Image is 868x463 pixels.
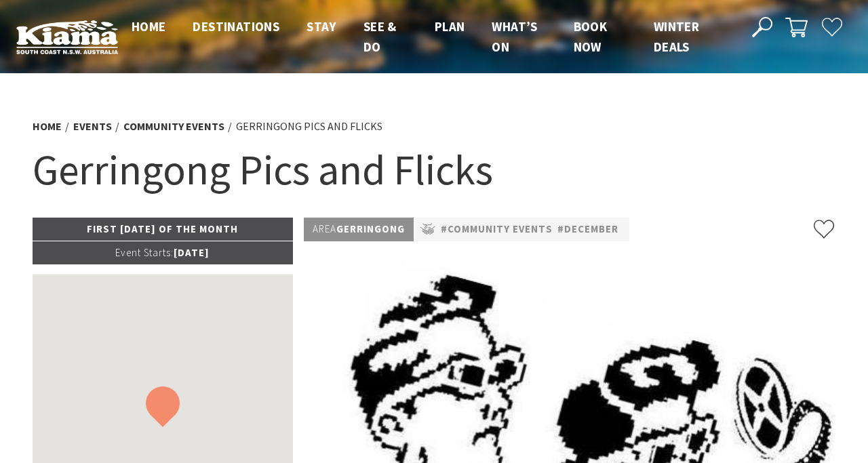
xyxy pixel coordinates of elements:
[33,142,835,197] h1: Gerringong Pics and Flicks
[304,218,414,241] p: Gerringong
[236,118,382,136] li: Gerringong Pics and Flicks
[557,221,618,238] a: #December
[132,18,166,35] span: Home
[492,18,537,55] span: What’s On
[313,222,336,235] span: Area
[363,18,397,55] span: See & Do
[307,18,336,35] span: Stay
[33,218,293,241] p: First [DATE] of the month
[654,18,699,55] span: Winter Deals
[193,18,279,35] span: Destinations
[115,246,174,259] span: Event Starts:
[16,20,118,55] img: Kiama Logo
[73,119,112,134] a: Events
[435,18,465,35] span: Plan
[118,16,737,58] nav: Main Menu
[574,18,608,55] span: Book now
[441,221,553,238] a: #Community Events
[33,119,62,134] a: Home
[123,119,224,134] a: Community Events
[33,241,293,264] p: [DATE]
